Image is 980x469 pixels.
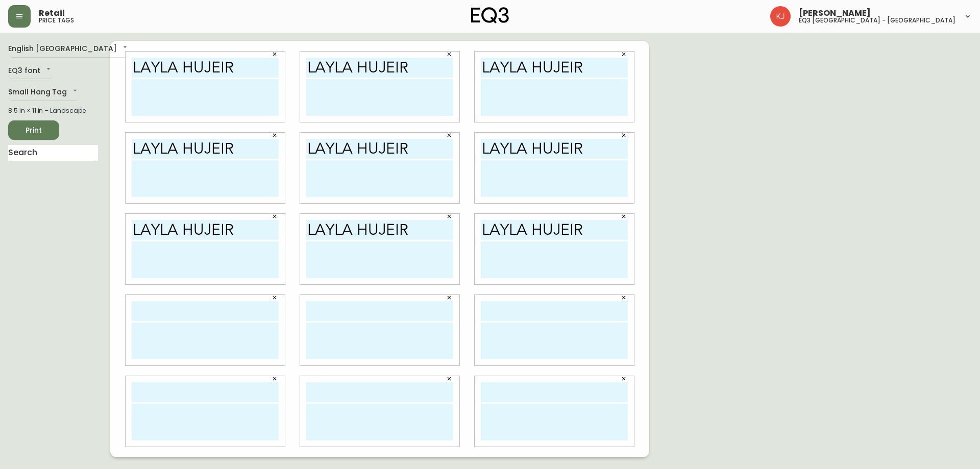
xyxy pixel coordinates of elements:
[8,145,98,161] input: Search
[471,7,509,23] img: logo
[8,106,98,115] div: 8.5 in × 11 in – Landscape
[799,17,955,23] h5: eq3 [GEOGRAPHIC_DATA] - [GEOGRAPHIC_DATA]
[8,41,129,58] div: English [GEOGRAPHIC_DATA]
[770,6,791,27] img: 24a625d34e264d2520941288c4a55f8e
[39,9,65,17] span: Retail
[39,17,74,23] h5: price tags
[799,9,871,17] span: [PERSON_NAME]
[8,63,53,80] div: EQ3 font
[8,84,79,101] div: Small Hang Tag
[16,124,51,137] span: Print
[8,120,59,140] button: Print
